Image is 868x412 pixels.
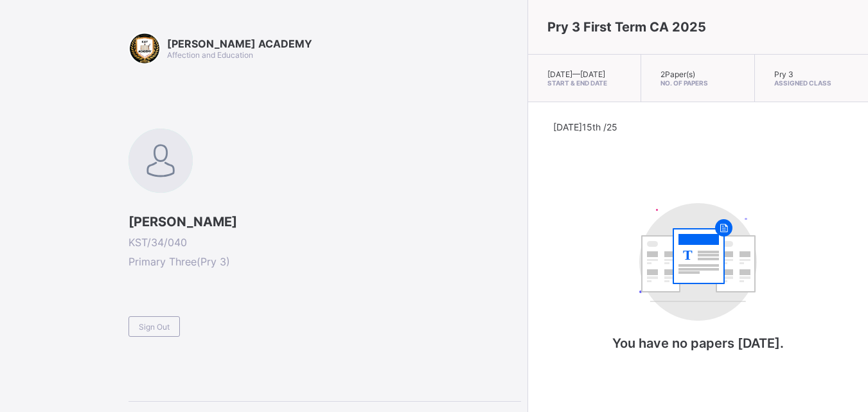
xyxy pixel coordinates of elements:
[128,255,521,268] span: Primary Three ( Pry 3 )
[553,121,617,132] span: [DATE] 15th /25
[660,79,734,87] span: No. of Papers
[547,19,706,35] span: Pry 3 First Term CA 2025
[569,336,826,351] p: You have no papers [DATE].
[128,214,521,229] span: [PERSON_NAME]
[167,50,253,60] span: Affection and Education
[167,37,312,50] span: [PERSON_NAME] ACADEMY
[774,69,793,79] span: Pry 3
[139,322,170,332] span: Sign Out
[547,69,605,79] span: [DATE] — [DATE]
[774,79,849,87] span: Assigned Class
[547,79,621,87] span: Start & End Date
[128,236,521,249] span: KST/34/040
[683,247,693,263] tspan: T
[660,69,695,79] span: 2 Paper(s)
[569,190,826,377] div: You have no papers today.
